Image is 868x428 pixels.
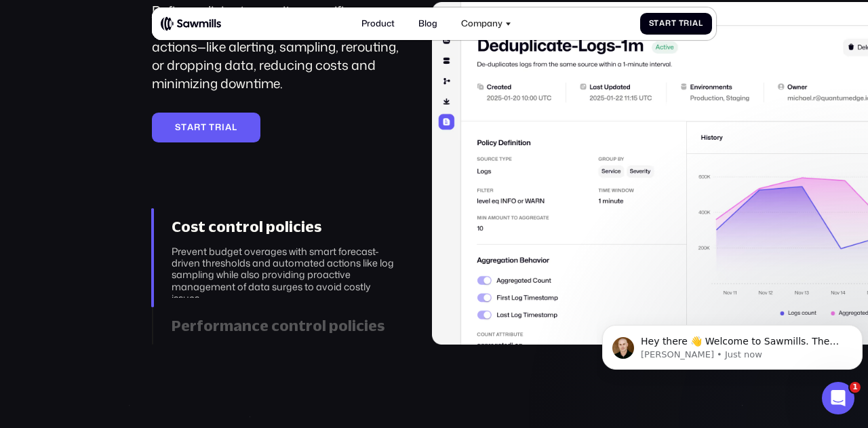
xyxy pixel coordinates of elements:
span: t [181,122,187,132]
div: Company [455,12,518,36]
span: T [679,19,684,28]
span: r [684,19,690,28]
span: a [225,122,232,132]
iframe: Intercom notifications message [597,296,868,391]
div: Prevent budget overages with smart forecast-driven thresholds and automated actions like log samp... [172,246,401,304]
span: l [698,19,703,28]
span: r [215,122,222,132]
span: 1 [850,382,861,393]
span: S [649,19,654,28]
span: r [194,122,201,132]
span: r [665,19,671,28]
a: Blog [412,12,443,36]
span: a [692,19,698,28]
div: Cost control policies [172,218,401,235]
div: Company [461,18,502,28]
iframe: Intercom live chat [822,382,854,414]
span: a [659,19,665,28]
span: S [175,122,181,132]
span: i [690,19,692,28]
span: t [671,19,677,28]
span: t [201,122,207,132]
a: Product [355,12,401,36]
span: t [654,19,659,28]
span: a [187,122,194,132]
div: Define policies to monitor specific telemetry thresholds and set automated actions—like alerting,... [152,2,401,93]
a: StartTrial [152,113,260,142]
span: T [209,122,215,132]
a: StartTrial [640,13,712,35]
div: Performance control policies [172,317,401,334]
span: l [232,122,237,132]
span: i [222,122,225,132]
